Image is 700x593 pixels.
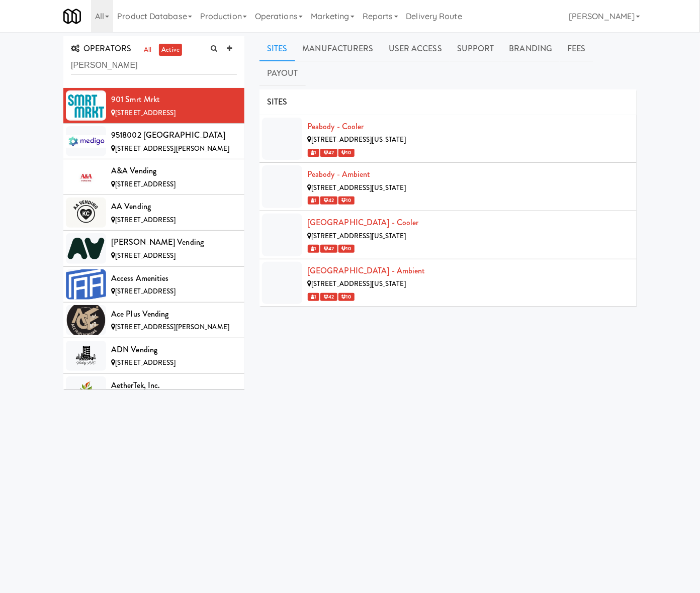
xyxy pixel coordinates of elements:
[308,149,319,157] span: 1
[295,36,381,61] a: Manufacturers
[502,36,560,61] a: Branding
[111,307,237,322] div: Ace Plus Vending
[63,124,244,159] li: 9518002 [GEOGRAPHIC_DATA][STREET_ADDRESS][PERSON_NAME]
[63,338,244,374] li: ADN Vending[STREET_ADDRESS]
[63,231,244,266] li: [PERSON_NAME] Vending[STREET_ADDRESS]
[111,378,237,393] div: AetherTek, Inc.
[111,342,237,357] div: ADN Vending
[115,108,176,118] span: [STREET_ADDRESS]
[63,374,244,410] li: AetherTek, Inc.[STREET_ADDRESS][US_STATE]
[311,279,406,288] span: [STREET_ADDRESS][US_STATE]
[111,271,237,286] div: Access Amenities
[307,168,371,180] a: Peabody - Ambient
[311,183,406,192] span: [STREET_ADDRESS][US_STATE]
[308,245,319,253] span: 1
[63,159,244,195] li: A&A Vending[STREET_ADDRESS]
[259,61,306,86] a: Payout
[307,217,419,228] a: [GEOGRAPHIC_DATA] - Cooler
[115,322,229,332] span: [STREET_ADDRESS][PERSON_NAME]
[63,88,244,124] li: 901 Smrt Mrkt[STREET_ADDRESS]
[111,128,237,143] div: 9518002 [GEOGRAPHIC_DATA]
[159,44,182,56] a: active
[71,56,237,75] input: Search Operator
[259,36,295,61] a: Sites
[141,44,154,56] a: all
[381,36,450,61] a: User Access
[450,36,502,61] a: Support
[267,96,288,108] span: SITES
[320,196,337,205] span: 42
[338,149,355,157] span: 10
[111,163,237,178] div: A&A Vending
[320,245,337,253] span: 42
[63,303,244,338] li: Ace Plus Vending[STREET_ADDRESS][PERSON_NAME]
[338,196,355,205] span: 10
[115,286,176,296] span: [STREET_ADDRESS]
[115,215,176,225] span: [STREET_ADDRESS]
[115,358,176,367] span: [STREET_ADDRESS]
[307,121,364,132] a: Peabody - Cooler
[311,231,406,241] span: [STREET_ADDRESS][US_STATE]
[560,36,593,61] a: Fees
[338,245,355,253] span: 10
[63,8,81,25] img: Micromart
[320,293,337,301] span: 42
[311,135,406,144] span: [STREET_ADDRESS][US_STATE]
[307,265,425,276] a: [GEOGRAPHIC_DATA] - Ambient
[308,196,319,205] span: 1
[308,293,319,301] span: 1
[111,199,237,214] div: AA Vending
[71,43,131,54] span: OPERATORS
[111,92,237,107] div: 901 Smrt Mrkt
[63,267,244,303] li: Access Amenities[STREET_ADDRESS]
[111,235,237,250] div: [PERSON_NAME] Vending
[320,149,337,157] span: 42
[115,251,176,260] span: [STREET_ADDRESS]
[115,144,229,153] span: [STREET_ADDRESS][PERSON_NAME]
[115,179,176,189] span: [STREET_ADDRESS]
[338,293,355,301] span: 10
[63,195,244,231] li: AA Vending[STREET_ADDRESS]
